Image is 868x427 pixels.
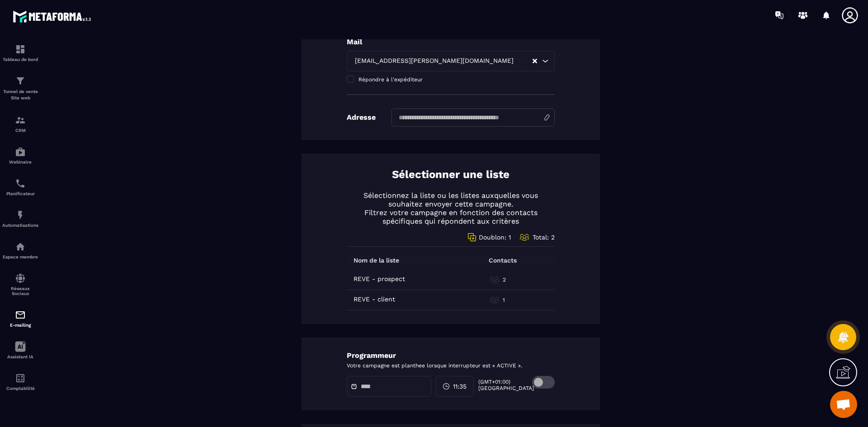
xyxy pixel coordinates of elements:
[15,373,26,384] img: accountant
[2,140,38,171] a: automationsautomationsWebinaire
[13,8,94,25] img: logo
[478,379,517,391] p: (GMT+01:00) [GEOGRAPHIC_DATA]
[2,89,38,101] p: Tunnel de vente Site web
[15,44,26,55] img: formation
[2,191,38,196] p: Planificateur
[2,235,38,266] a: automationsautomationsEspace membre
[453,382,467,391] span: 11:35
[359,76,423,83] span: Répondre à l'expéditeur
[533,58,537,65] button: Clear Selected
[15,146,26,157] img: automations
[15,75,26,86] img: formation
[347,362,555,369] p: Votre campagne est planthee lorsque interrupteur est « ACTIVE ».
[2,203,38,235] a: automationsautomationsAutomatisations
[15,178,26,189] img: scheduler
[347,113,376,122] p: Adresse
[15,210,26,221] img: automations
[2,323,38,328] p: E-mailing
[503,296,505,304] p: 1
[2,57,38,62] p: Tableau de bord
[353,56,515,66] span: [EMAIL_ADDRESS][PERSON_NAME][DOMAIN_NAME]
[2,171,38,203] a: schedulerschedulerPlanificateur
[2,366,38,398] a: accountantaccountantComptabilité
[354,257,399,264] p: Nom de la liste
[2,354,38,359] p: Assistant IA
[347,51,555,71] div: Search for option
[15,310,26,320] img: email
[2,303,38,334] a: emailemailE-mailing
[2,266,38,303] a: social-networksocial-networkRéseaux Sociaux
[479,234,511,241] span: Doublon: 1
[347,38,555,46] p: Mail
[15,273,26,284] img: social-network
[2,108,38,140] a: formationformationCRM
[392,167,509,182] p: Sélectionner une liste
[2,160,38,164] p: Webinaire
[15,115,26,126] img: formation
[830,391,857,418] div: Ouvrir le chat
[533,234,555,241] span: Total: 2
[354,296,395,303] p: REVE - client
[2,386,38,391] p: Comptabilité
[347,208,555,225] p: Filtrez votre campagne en fonction des contacts spécifiques qui répondent aux critères
[489,257,517,264] p: Contacts
[347,191,555,208] p: Sélectionnez la liste ou les listes auxquelles vous souhaitez envoyer cette campagne.
[515,56,532,66] input: Search for option
[15,241,26,252] img: automations
[2,128,38,133] p: CRM
[2,334,38,366] a: Assistant IA
[2,37,38,69] a: formationformationTableau de bord
[2,69,38,108] a: formationformationTunnel de vente Site web
[503,276,506,283] p: 2
[2,286,38,296] p: Réseaux Sociaux
[2,254,38,259] p: Espace membre
[2,223,38,228] p: Automatisations
[354,275,405,282] p: REVE - prospect
[347,351,555,360] p: Programmeur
